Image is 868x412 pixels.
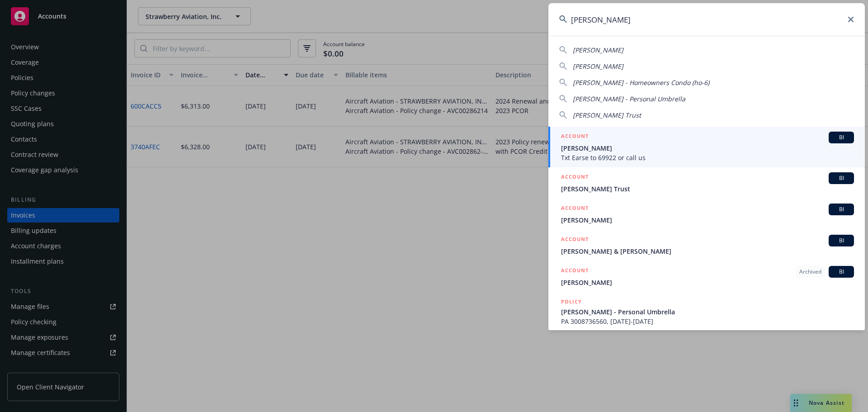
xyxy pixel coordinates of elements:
[561,184,854,194] span: [PERSON_NAME] Trust
[561,246,854,256] span: [PERSON_NAME] & [PERSON_NAME]
[548,230,865,261] a: ACCOUNTBI[PERSON_NAME] & [PERSON_NAME]
[573,78,709,87] span: [PERSON_NAME] - Homeowners Condo (ho-6)
[548,261,865,292] a: ACCOUNTArchivedBI[PERSON_NAME]
[548,127,865,167] a: ACCOUNTBI[PERSON_NAME]Txt Earse to 69922 or call us
[561,278,854,287] span: [PERSON_NAME]
[573,46,623,54] span: [PERSON_NAME]
[561,143,854,153] span: [PERSON_NAME]
[561,204,589,214] h5: ACCOUNT
[548,167,865,199] a: ACCOUNTBI[PERSON_NAME] Trust
[561,297,582,306] h5: POLICY
[832,205,850,213] span: BI
[573,62,623,71] span: [PERSON_NAME]
[548,292,865,331] a: POLICY[PERSON_NAME] - Personal UmbrellaPA 3008736560, [DATE]-[DATE]
[799,268,821,276] span: Archived
[561,235,589,246] h5: ACCOUNT
[561,172,589,183] h5: ACCOUNT
[832,174,850,182] span: BI
[561,153,854,162] span: Txt Earse to 69922 or call us
[548,199,865,230] a: ACCOUNTBI[PERSON_NAME]
[561,132,589,142] h5: ACCOUNT
[561,266,589,277] h5: ACCOUNT
[832,133,850,142] span: BI
[573,95,685,103] span: [PERSON_NAME] - Personal Umbrella
[561,215,854,225] span: [PERSON_NAME]
[548,3,865,36] input: Search...
[832,237,850,245] span: BI
[561,317,854,326] span: PA 3008736560, [DATE]-[DATE]
[561,307,854,317] span: [PERSON_NAME] - Personal Umbrella
[832,268,850,276] span: BI
[573,111,641,119] span: [PERSON_NAME] Trust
